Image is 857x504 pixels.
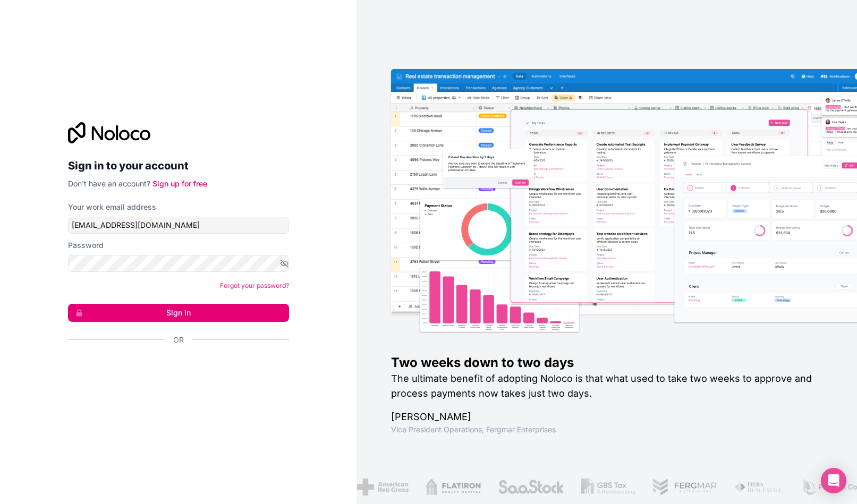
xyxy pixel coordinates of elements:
input: Password [68,255,289,272]
img: /assets/fiera-fwj2N5v4.png [680,479,729,496]
h2: Sign in to your account [68,156,289,175]
img: /assets/phoenix-BREaitsQ.png [746,479,804,496]
label: Your work email address [68,202,156,212]
a: Forgot your password? [220,281,289,289]
h2: The ultimate benefit of adopting Noloco is that what used to take two weeks to approve and proces... [391,371,823,401]
div: Open Intercom Messenger [821,468,846,493]
a: Sign up for free [152,179,207,188]
img: /assets/saastock-C6Zbiodz.png [443,479,510,496]
img: /assets/gbstax-C-GtDUiK.png [527,479,581,496]
div: Sign in with Google. Opens in new tab [68,357,281,380]
label: Password [68,240,104,251]
button: Sign in [68,304,289,322]
img: /assets/flatiron-C8eUkumj.png [371,479,427,496]
input: Email address [68,217,289,234]
h1: Vice President Operations , Fergmar Enterprises [391,424,823,435]
h1: Two weeks down to two days [391,354,823,371]
span: Don't have an account? [68,179,150,188]
img: /assets/fergmar-CudnrXN5.png [598,479,663,496]
span: Or [173,335,184,345]
h1: [PERSON_NAME] [391,409,823,424]
iframe: Sign in with Google Button [63,357,286,380]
